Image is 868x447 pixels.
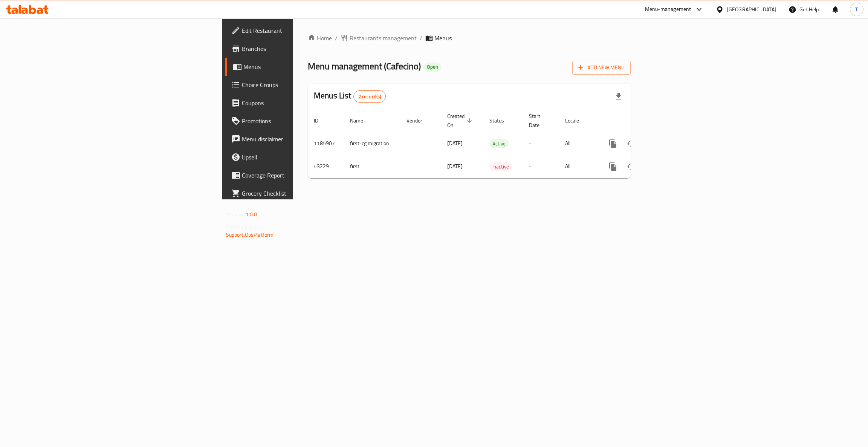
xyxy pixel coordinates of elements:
[314,116,328,125] span: ID
[225,166,367,184] a: Coverage Report
[622,135,640,153] button: Change Status
[246,210,257,219] span: 1.0.0
[406,116,432,125] span: Vendor
[225,76,367,94] a: Choice Groups
[314,90,386,103] h2: Menus List
[225,112,367,130] a: Promotions
[225,148,367,166] a: Upsell
[565,116,589,125] span: Locale
[242,80,361,89] span: Choice Groups
[226,222,261,232] span: Get support on:
[243,62,361,71] span: Menus
[420,34,422,43] li: /
[225,94,367,112] a: Coupons
[529,112,550,130] span: Start Date
[350,34,417,43] span: Restaurants management
[727,5,776,14] div: [GEOGRAPHIC_DATA]
[578,63,625,72] span: Add New Menu
[572,61,631,75] button: Add New Menu
[559,155,598,178] td: All
[604,135,622,153] button: more
[353,90,386,103] div: Total records count
[645,5,691,14] div: Menu-management
[226,210,245,219] span: Version:
[242,44,361,53] span: Branches
[489,116,514,125] span: Status
[341,34,417,43] a: Restaurants management
[344,132,400,155] td: first-cg migration
[523,132,559,155] td: -
[242,189,361,198] span: Grocery Checklist
[559,132,598,155] td: All
[308,34,631,43] nav: breadcrumb
[447,112,474,130] span: Created On
[604,158,622,176] button: more
[226,230,274,240] a: Support.OpsPlatform
[622,158,640,176] button: Change Status
[225,40,367,58] a: Branches
[242,171,361,180] span: Coverage Report
[489,162,512,171] span: Inactive
[434,34,452,43] span: Menus
[424,63,441,72] div: Open
[225,58,367,76] a: Menus
[225,21,367,40] a: Edit Restaurant
[447,161,463,171] span: [DATE]
[489,139,509,148] span: Active
[523,155,559,178] td: -
[447,138,463,148] span: [DATE]
[308,109,682,178] table: enhanced table
[855,5,858,14] span: T
[350,116,373,125] span: Name
[225,130,367,148] a: Menu disclaimer
[242,26,361,35] span: Edit Restaurant
[598,109,682,132] th: Actions
[242,98,361,107] span: Coupons
[242,116,361,126] span: Promotions
[610,87,628,106] div: Export file
[344,155,400,178] td: first
[424,64,441,70] span: Open
[225,184,367,202] a: Grocery Checklist
[354,93,386,100] span: 2 record(s)
[242,153,361,162] span: Upsell
[242,135,361,144] span: Menu disclaimer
